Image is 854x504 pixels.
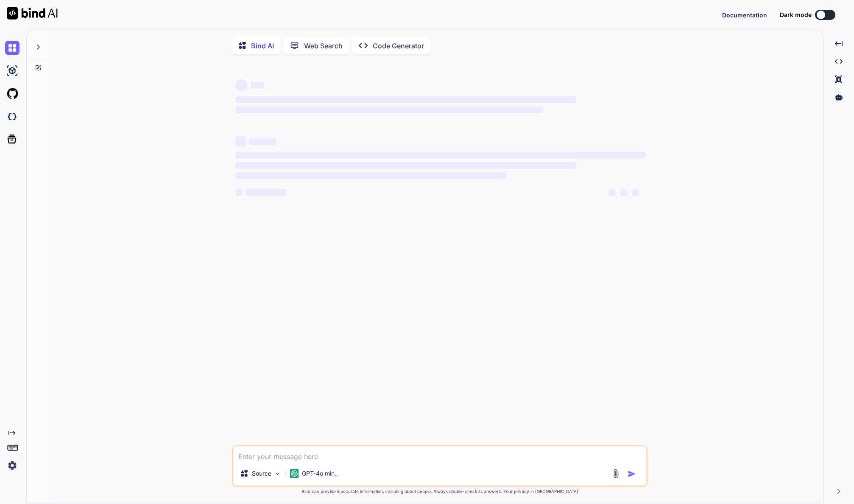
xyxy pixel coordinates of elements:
span: ‌ [235,136,246,147]
span: ‌ [249,138,276,145]
p: GPT-4o min.. [302,469,338,478]
span: ‌ [608,189,615,196]
img: GPT-4o mini [290,469,299,478]
img: attachment [611,469,621,479]
span: Dark mode [780,11,812,19]
span: ‌ [251,82,264,89]
img: Pick Models [274,470,281,477]
span: ‌ [235,172,506,179]
span: ‌ [235,162,576,169]
span: ‌ [235,106,543,113]
p: Bind can provide inaccurate information, including about people. Always double-check its answers.... [232,488,647,495]
img: chat [5,41,20,55]
span: ‌ [235,152,646,159]
span: ‌ [235,79,247,91]
p: Code Generator [373,41,424,51]
button: Documentation [722,11,767,19]
span: ‌ [620,189,627,196]
span: ‌ [235,96,576,103]
span: ‌ [632,189,639,196]
p: Web Search [304,41,343,51]
span: ‌ [235,189,242,196]
p: Source [252,469,271,478]
span: ‌ [246,189,286,196]
span: Documentation [722,11,767,19]
img: icon [628,470,636,478]
img: darkCloudIdeIcon [5,109,20,124]
img: ai-studio [5,64,20,78]
img: settings [5,458,20,473]
img: githubLight [5,86,20,101]
img: Bind AI [7,7,58,19]
p: Bind AI [251,41,274,51]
